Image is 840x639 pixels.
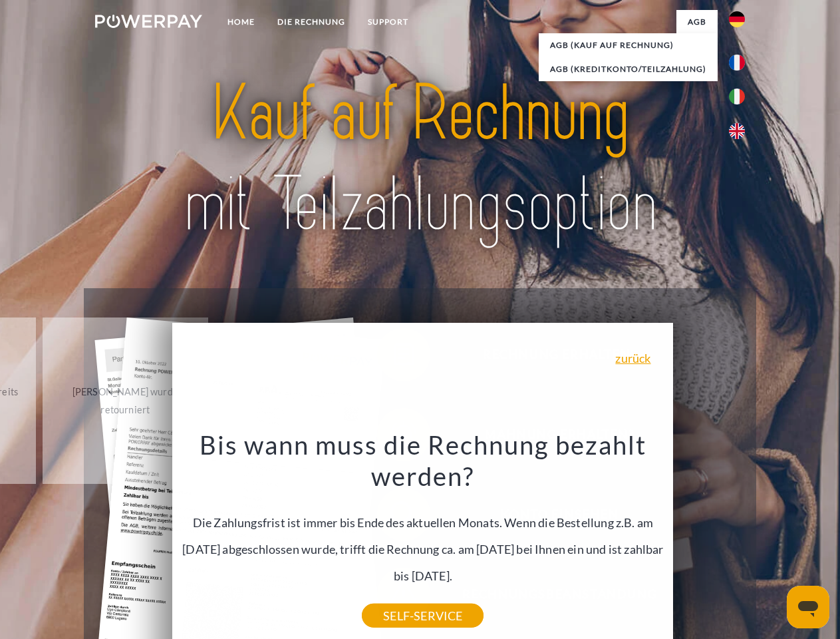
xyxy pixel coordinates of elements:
[729,11,745,27] img: de
[729,123,745,139] img: en
[729,55,745,71] img: fr
[615,352,650,364] a: zurück
[51,383,200,419] div: [PERSON_NAME] wurde retourniert
[729,89,745,105] img: it
[216,10,266,34] a: Home
[266,10,356,34] a: DIE RECHNUNG
[676,10,718,34] a: agb
[787,586,829,628] iframe: Schaltfläche zum Öffnen des Messaging-Fensters
[362,604,484,628] a: SELF-SERVICE
[127,64,713,255] img: title-powerpay_de.svg
[539,57,718,81] a: AGB (Kreditkonto/Teilzahlung)
[356,10,420,34] a: SUPPORT
[180,429,666,616] div: Die Zahlungsfrist ist immer bis Ende des aktuellen Monats. Wenn die Bestellung z.B. am [DATE] abg...
[95,15,202,28] img: logo-powerpay-white.svg
[539,33,718,57] a: AGB (Kauf auf Rechnung)
[180,429,666,493] h3: Bis wann muss die Rechnung bezahlt werden?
